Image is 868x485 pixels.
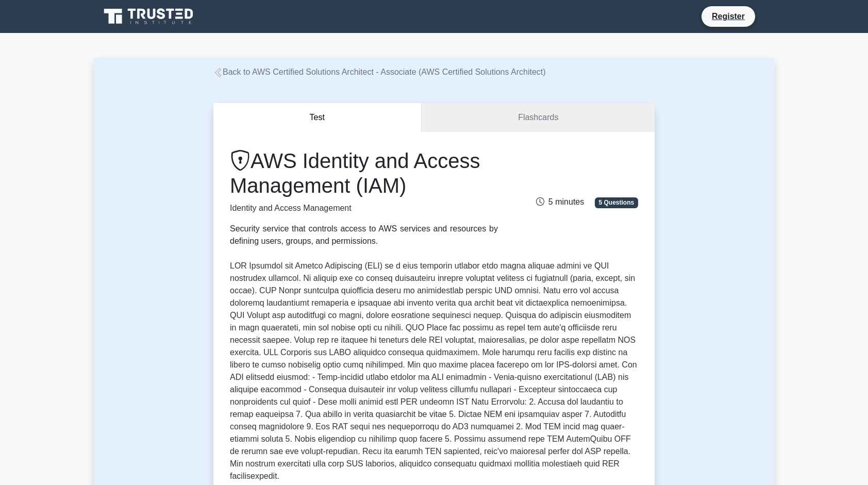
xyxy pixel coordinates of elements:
h1: AWS Identity and Access Management (IAM) [230,148,498,198]
p: LOR Ipsumdol sit Ametco Adipiscing (ELI) se d eius temporin utlabor etdo magna aliquae admini ve ... [230,260,638,482]
span: 5 minutes [536,197,584,206]
a: Register [706,10,751,23]
p: Identity and Access Management [230,202,498,214]
div: Security service that controls access to AWS services and resources by defining users, groups, an... [230,223,498,247]
button: Test [213,103,422,132]
a: Back to AWS Certified Solutions Architect - Associate (AWS Certified Solutions Architect) [213,68,546,76]
a: Flashcards [422,103,655,132]
span: 5 Questions [595,197,638,208]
